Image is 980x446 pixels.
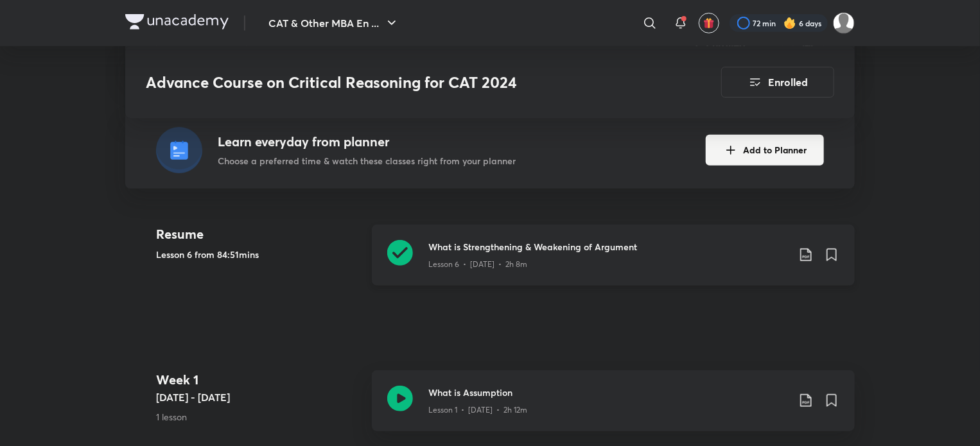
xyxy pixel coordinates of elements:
h4: Week 1 [156,370,362,390]
img: Aparna Dubey [833,12,855,34]
a: What is Strengthening & Weakening of ArgumentLesson 6 • [DATE] • 2h 8m [372,225,855,301]
p: Choose a preferred time & watch these classes right from your planner [218,154,516,167]
img: avatar [703,17,715,29]
button: Enrolled [721,67,834,98]
h5: [DATE] - [DATE] [156,390,362,405]
h3: What is Assumption [428,386,788,399]
h5: Lesson 6 from 84:51mins [156,248,362,261]
a: Company Logo [125,14,229,33]
img: Company Logo [125,14,229,30]
p: Lesson 6 • [DATE] • 2h 8m [428,259,527,270]
button: Add to Planner [706,135,824,166]
button: CAT & Other MBA En ... [261,10,407,36]
p: Lesson 1 • [DATE] • 2h 12m [428,404,527,416]
h3: What is Strengthening & Weakening of Argument [428,240,788,253]
p: 1 lesson [156,410,362,424]
img: streak [783,17,796,30]
h3: Advance Course on Critical Reasoning for CAT 2024 [146,73,649,92]
h4: Resume [156,225,362,244]
button: avatar [699,13,719,33]
h4: Learn everyday from planner [218,132,516,151]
